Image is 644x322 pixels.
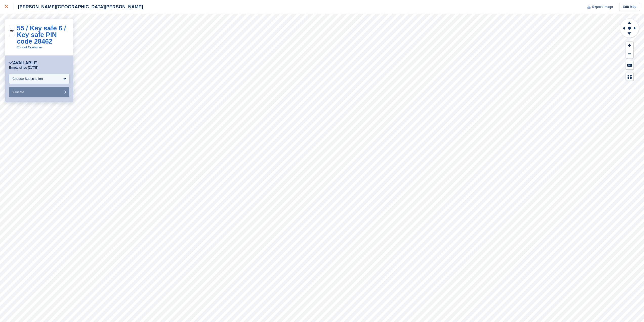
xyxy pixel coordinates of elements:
[626,72,633,81] button: Map Legend
[9,29,14,33] img: 20-ft-container.jpg
[619,3,640,11] a: Edit Map
[12,90,24,94] span: Allocate
[9,66,38,70] p: Empty since [DATE]
[626,61,633,69] button: Keyboard Shortcuts
[9,87,69,97] button: Allocate
[626,50,633,58] button: Zoom Out
[9,61,37,66] div: Available
[17,24,66,45] a: 55 / Key safe 6 / Key safe PIN code 28462
[592,4,613,9] span: Export Image
[12,76,43,81] div: Choose Subscription
[626,42,633,50] button: Zoom In
[13,4,143,10] div: [PERSON_NAME][GEOGRAPHIC_DATA][PERSON_NAME]
[17,45,42,49] a: 20 foot Container
[584,3,613,11] button: Export Image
